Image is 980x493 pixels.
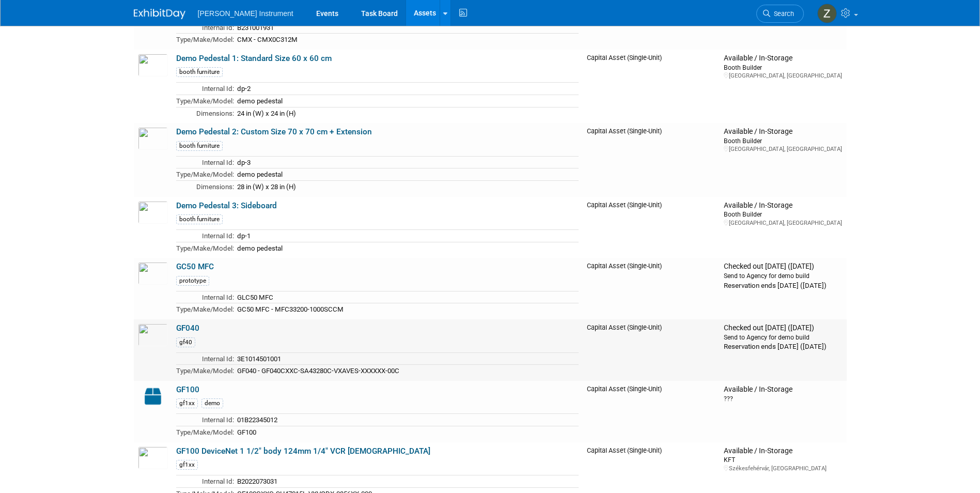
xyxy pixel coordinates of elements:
[176,156,234,168] td: Internal Id:
[234,21,579,34] td: B231001931
[724,127,842,136] div: Available / In-Storage
[176,323,199,333] a: GF040
[176,276,209,286] div: prototype
[176,83,234,95] td: Internal Id:
[817,4,837,23] img: Zsombor Vidermann
[724,446,842,456] div: Available / In-Storage
[724,455,842,464] div: KFT
[724,394,842,403] div: ???
[176,230,234,242] td: Internal Id:
[201,398,223,408] div: demo
[234,414,579,426] td: 01B22345012
[134,9,185,19] img: ExhibitDay
[176,303,234,315] td: Type/Make/Model:
[176,385,199,394] a: GF100
[198,9,293,18] span: [PERSON_NAME] Instrument
[583,123,720,196] td: Capital Asset (Single-Unit)
[724,210,842,219] div: Booth Builder
[724,281,842,290] div: Reservation ends [DATE] ([DATE])
[176,414,234,426] td: Internal Id:
[234,352,579,365] td: 3E1014501001
[234,95,579,107] td: demo pedestal
[234,365,579,377] td: GF040 - GF040CXXC-SA43280C-VXAVES-XXXXXX-00C
[176,127,372,136] a: Demo Pedestal 2: Custom Size 70 x 70 cm + Extension
[724,323,842,333] div: Checked out [DATE] ([DATE])
[583,258,720,319] td: Capital Asset (Single-Unit)
[176,337,195,347] div: gf40
[724,262,842,271] div: Checked out [DATE] ([DATE])
[770,10,794,18] span: Search
[176,365,234,377] td: Type/Make/Model:
[583,319,720,381] td: Capital Asset (Single-Unit)
[234,475,579,488] td: B2022073031
[583,50,720,123] td: Capital Asset (Single-Unit)
[234,156,579,168] td: dp-3
[234,34,579,45] td: CMX - CMX0C312M
[234,242,579,254] td: demo pedestal
[176,446,430,456] a: GF100 DeviceNet 1 1/2" body 124mm 1/4" VCR [DEMOGRAPHIC_DATA]
[724,333,842,342] div: Send to Agency for demo build
[176,21,234,34] td: Internal Id:
[756,5,804,23] a: Search
[176,141,223,151] div: booth furniture
[176,67,223,77] div: booth furniture
[176,352,234,365] td: Internal Id:
[234,168,579,181] td: demo pedestal
[724,54,842,63] div: Available / In-Storage
[176,107,234,119] td: Dimensions:
[724,271,842,280] div: Send to Agency for demo build
[234,230,579,242] td: dp-1
[234,83,579,95] td: dp-2
[724,219,842,227] div: [GEOGRAPHIC_DATA], [GEOGRAPHIC_DATA]
[724,136,842,145] div: Booth Builder
[176,34,234,45] td: Type/Make/Model:
[176,460,198,470] div: gf1xx
[176,291,234,303] td: Internal Id:
[176,95,234,107] td: Type/Make/Model:
[234,291,579,303] td: GLC50 MFC
[176,242,234,254] td: Type/Make/Model:
[237,110,296,117] span: 24 in (W) x 24 in (H)
[176,201,277,210] a: Demo Pedestal 3: Sideboard
[176,214,223,224] div: booth furniture
[176,475,234,488] td: Internal Id:
[176,262,214,271] a: GC50 MFC
[724,145,842,153] div: [GEOGRAPHIC_DATA], [GEOGRAPHIC_DATA]
[176,180,234,192] td: Dimensions:
[724,72,842,80] div: [GEOGRAPHIC_DATA], [GEOGRAPHIC_DATA]
[176,168,234,181] td: Type/Make/Model:
[724,385,842,394] div: Available / In-Storage
[583,381,720,442] td: Capital Asset (Single-Unit)
[176,426,234,438] td: Type/Make/Model:
[176,398,198,408] div: gf1xx
[234,303,579,315] td: GC50 MFC - MFC33200-1000SCCM
[176,54,332,63] a: Demo Pedestal 1: Standard Size 60 x 60 cm
[138,385,168,408] img: Capital-Asset-Icon-2.png
[237,183,296,191] span: 28 in (W) x 28 in (H)
[724,465,842,472] div: Székesfehérvár, [GEOGRAPHIC_DATA]
[583,197,720,258] td: Capital Asset (Single-Unit)
[724,201,842,210] div: Available / In-Storage
[724,342,842,351] div: Reservation ends [DATE] ([DATE])
[234,426,579,438] td: GF100
[724,63,842,72] div: Booth Builder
